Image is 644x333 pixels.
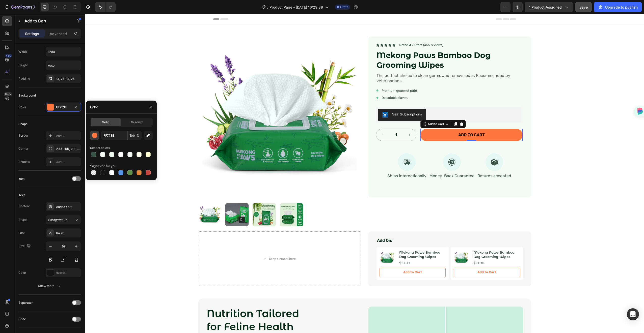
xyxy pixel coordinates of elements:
[292,224,438,229] p: Add On:
[56,231,80,235] div: Rubik
[340,5,348,9] span: Draft
[48,218,67,222] span: Paragraph 1*
[25,31,39,36] p: Settings
[4,92,12,96] div: Beta
[50,31,67,36] p: Advanced
[318,256,337,260] div: Add to Cart
[2,2,38,12] button: 7
[388,246,435,252] div: $10.00
[304,115,318,127] input: quantity
[18,281,81,290] button: Show more
[575,2,592,12] button: Save
[56,205,80,209] div: Add to cart
[24,18,67,24] p: Add to Cart
[293,95,341,107] button: Seal Subscriptions
[33,4,35,10] p: 7
[18,243,32,250] div: Size
[297,82,324,86] p: Delectable flavors
[5,54,12,58] div: 450
[388,236,435,245] h3: Mekong Paws Bamboo Dog Grooming Wipes
[18,122,28,126] div: Shape
[18,93,36,98] div: Background
[46,215,81,224] button: Paragraph 1*
[18,218,27,222] div: Styles
[18,76,30,81] div: Padding
[131,120,143,125] span: Gradient
[18,160,30,164] div: Shadow
[344,159,389,165] p: Money-Back Guarantee
[627,308,639,320] div: Open Intercom Messenger
[56,134,80,138] div: Add...
[392,159,426,165] p: Returns accepted
[18,146,29,151] div: Corner
[56,77,80,81] div: 14, 24, 14, 24
[314,246,361,252] div: $10.00
[18,49,27,54] div: Width
[525,2,573,12] button: 1 product assigned
[18,270,26,275] div: Color
[291,115,304,127] button: decrement
[56,105,71,110] div: FF773E
[314,29,358,33] p: Rated 4.7 Stars (465 reviews)
[18,204,30,208] div: Content
[291,36,438,56] h1: Mekong Paws Bamboo Dog Grooming Wipes
[90,164,116,168] div: Suggested for you
[18,317,26,321] div: Price
[314,236,361,245] h3: Mekong Paws Bamboo Dog Grooming Wipes
[18,133,28,138] div: Border
[369,254,435,263] button: Add to Cart
[335,115,438,127] button: Add to cart
[56,271,80,275] div: 151515
[18,193,25,197] div: Text
[18,300,33,305] div: Separator
[579,5,588,9] span: Save
[184,243,211,247] div: Drop element here
[85,14,644,333] iframe: Design area
[102,120,109,125] span: Solid
[18,63,28,68] div: Height
[598,5,638,10] div: Upgrade to publish
[18,176,24,181] div: Icon
[342,108,360,112] div: Add to Cart
[302,159,341,165] p: Ships internationally
[121,292,268,320] h2: Nutrition Tailored for Feline Health
[56,147,80,151] div: 200, 200, 200, 200
[18,105,26,109] div: Color
[56,160,80,164] div: Add...
[373,118,400,124] div: Add to cart
[46,61,81,70] input: Auto
[392,256,411,260] div: Add to Cart
[318,115,331,127] button: increment
[594,2,642,12] button: Upgrade to publish
[46,47,81,56] input: Auto
[101,131,127,140] input: Eg: FFFFFF
[137,133,140,138] span: %
[529,5,562,10] span: 1 product assigned
[267,5,269,10] span: /
[270,5,323,10] span: Product Page - [DATE] 16:29:38
[297,75,332,79] p: Premium gourmet pâté
[291,59,425,69] span: The perfect choice to clean germs and remove odor. Recommended by veterinarians.
[90,146,110,150] div: Recent colors
[95,2,116,12] div: Undo/Redo
[18,231,25,235] div: Font
[90,105,98,109] div: Color
[307,98,337,103] div: Seal Subscriptions
[294,254,361,263] button: Add to Cart
[297,98,303,104] img: SealSubscriptions.png
[38,283,62,288] div: Show more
